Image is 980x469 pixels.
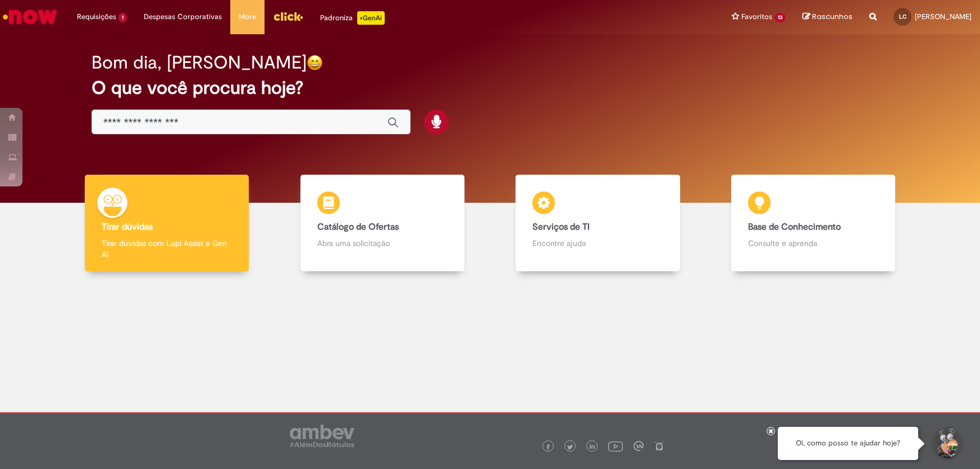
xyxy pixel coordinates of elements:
span: More [239,11,256,22]
img: logo_footer_ambev_rotulo_gray.png [290,425,354,447]
img: logo_footer_linkedin.png [590,444,595,450]
p: Consulte e aprenda [748,238,878,249]
span: 1 [118,13,127,22]
span: Despesas Corporativas [144,11,222,22]
b: Serviços de TI [532,221,590,233]
img: logo_footer_workplace.png [633,441,644,451]
img: click_logo_yellow_360x200.png [273,8,303,25]
p: +GenAi [357,11,385,25]
span: LC [899,13,906,20]
b: Tirar dúvidas [102,221,153,233]
img: logo_footer_youtube.png [608,439,623,453]
h2: Bom dia, [PERSON_NAME] [92,53,307,72]
h2: O que você procura hoje? [92,78,888,98]
div: Oi, como posso te ajudar hoje? [778,427,918,460]
div: Padroniza [320,11,385,25]
p: Encontre ajuda [532,238,663,249]
a: Serviços de TI Encontre ajuda [490,175,706,272]
img: ServiceNow [1,6,59,28]
span: 13 [774,13,786,22]
span: Favoritos [741,11,772,22]
b: Base de Conhecimento [748,221,841,233]
span: Requisições [77,11,116,22]
img: logo_footer_twitter.png [567,444,573,450]
a: Tirar dúvidas Tirar dúvidas com Lupi Assist e Gen Ai [59,175,275,272]
button: Iniciar Conversa de Suporte [929,427,963,461]
p: Tirar dúvidas com Lupi Assist e Gen Ai [102,238,232,260]
span: Rascunhos [812,11,853,22]
b: Catálogo de Ofertas [317,221,399,233]
img: happy-face.png [307,54,323,71]
a: Catálogo de Ofertas Abra uma solicitação [275,175,490,272]
span: [PERSON_NAME] [915,12,972,21]
p: Abra uma solicitação [317,238,448,249]
img: logo_footer_naosei.png [654,441,664,451]
a: Base de Conhecimento Consulte e aprenda [705,175,921,272]
img: logo_footer_facebook.png [545,444,551,450]
a: Rascunhos [803,12,853,22]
